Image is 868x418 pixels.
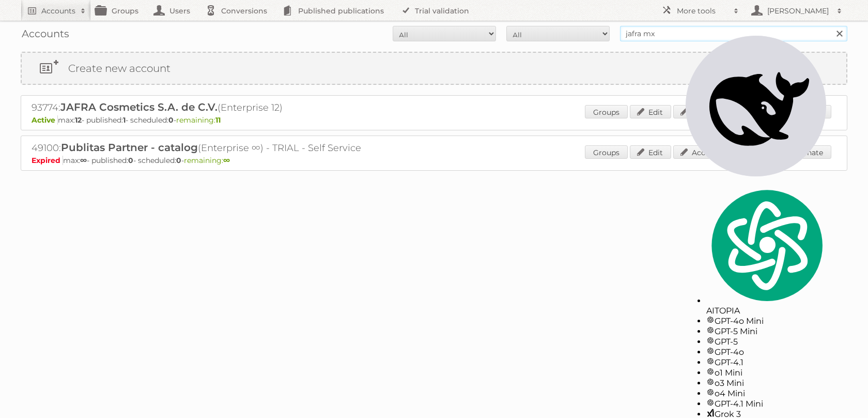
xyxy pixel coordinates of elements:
[706,326,715,334] img: gpt-black.svg
[32,156,836,165] p: max: - published: - scheduled: -
[706,347,826,357] div: GPT-4o
[706,378,826,388] div: o3 Mini
[706,378,715,386] img: gpt-black.svg
[706,326,826,336] div: GPT-5 Mini
[706,357,715,365] img: gpt-black.svg
[215,115,221,125] strong: 11
[80,156,87,165] strong: ∞
[223,156,230,165] strong: ∞
[41,6,75,16] h2: Accounts
[706,316,826,326] div: GPT-4o Mini
[673,145,756,159] a: Account details
[706,367,826,378] div: o1 Mini
[706,187,826,316] div: AITOPIA
[184,156,230,165] span: remaining:
[630,145,671,159] a: Edit
[706,388,715,396] img: gpt-black.svg
[706,336,826,347] div: GPT-5
[75,115,82,125] strong: 12
[32,141,393,155] h2: 49100: (Enterprise ∞) - TRIAL - Self Service
[677,6,729,16] h2: More tools
[168,115,174,125] strong: 0
[176,115,221,125] span: remaining:
[706,187,826,304] img: logo.svg
[706,316,715,324] img: gpt-black.svg
[585,145,628,159] a: Groups
[706,398,826,409] div: GPT-4.1 Mini
[128,156,133,165] strong: 0
[673,105,756,118] a: Account details
[61,141,198,154] span: Publitas Partner - catalog
[22,53,846,84] a: Create new account
[176,156,181,165] strong: 0
[60,101,218,113] span: JAFRA Cosmetics S.A. de C.V.
[706,357,826,367] div: GPT-4.1
[765,6,832,16] h2: [PERSON_NAME]
[630,105,671,118] a: Edit
[706,347,715,355] img: gpt-black.svg
[123,115,126,125] strong: 1
[585,105,628,118] a: Groups
[32,101,393,114] h2: 93774: (Enterprise 12)
[686,36,826,176] img: deepseek-r1.svg
[32,115,836,125] p: max: - published: - scheduled: -
[706,388,826,398] div: o4 Mini
[706,398,715,407] img: gpt-black.svg
[706,367,715,376] img: gpt-black.svg
[32,115,58,125] span: Active
[32,156,63,165] span: Expired
[706,336,715,345] img: gpt-black.svg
